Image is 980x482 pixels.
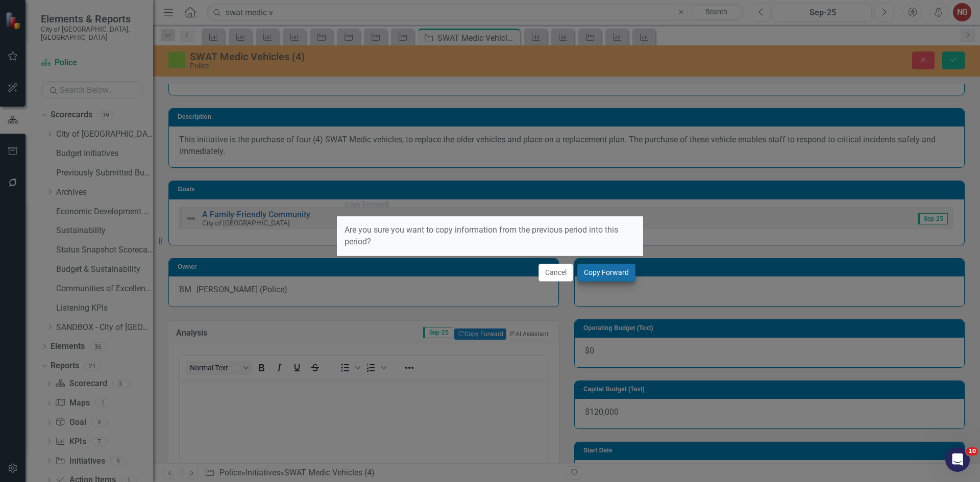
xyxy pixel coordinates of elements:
iframe: Intercom live chat [945,447,970,472]
div: Copy Forward [345,200,389,208]
button: Copy Forward [577,264,635,282]
span: 10 [966,447,978,455]
button: Cancel [538,264,573,282]
div: Are you sure you want to copy information from the previous period into this period? [337,217,643,256]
